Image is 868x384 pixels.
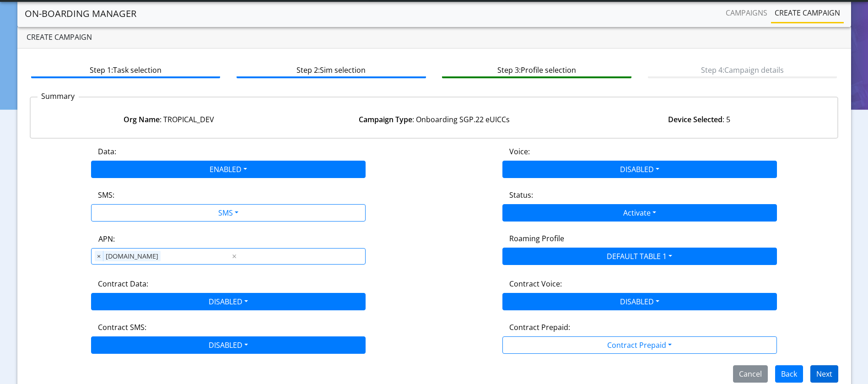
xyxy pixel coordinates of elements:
btn: Step 2: Sim selection [237,61,426,78]
span: [DOMAIN_NAME] [103,251,161,262]
strong: Campaign Type [359,114,412,124]
button: ENABLED [91,161,366,178]
strong: Org Name [124,114,160,124]
div: : 5 [566,114,832,125]
label: Voice: [509,146,530,157]
button: DISABLED [502,293,777,310]
label: APN: [98,233,115,244]
btn: Step 4: Campaign details [648,61,837,78]
button: Contract Prepaid [502,336,777,354]
button: DISABLED [91,336,366,354]
a: Campaigns [722,4,771,22]
label: Contract SMS: [98,322,146,333]
span: × [95,251,103,262]
button: Activate [502,204,777,222]
a: On-Boarding Manager [25,5,136,23]
div: : Onboarding SGP.22 eUICCs [302,114,567,125]
button: Cancel [733,365,768,383]
div: Create campaign [17,26,851,49]
btn: Step 3: Profile selection [442,61,631,78]
label: Contract Prepaid: [509,322,570,333]
label: Contract Data: [98,278,148,289]
button: Back [775,365,803,383]
button: SMS [91,204,366,222]
label: Contract Voice: [509,278,562,289]
label: SMS: [98,189,114,200]
span: Clear all [231,251,238,262]
button: Next [810,365,838,383]
label: Data: [98,146,116,157]
button: DEFAULT TABLE 1 [502,248,777,265]
strong: Device Selected [668,114,722,124]
a: Create campaign [771,4,844,22]
div: : TROPICAL_DEV [36,114,302,125]
btn: Step 1: Task selection [31,61,220,78]
label: Status: [509,189,533,200]
p: Summary [38,91,79,102]
button: DISABLED [502,161,777,178]
label: Roaming Profile [509,233,564,244]
button: DISABLED [91,293,366,310]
